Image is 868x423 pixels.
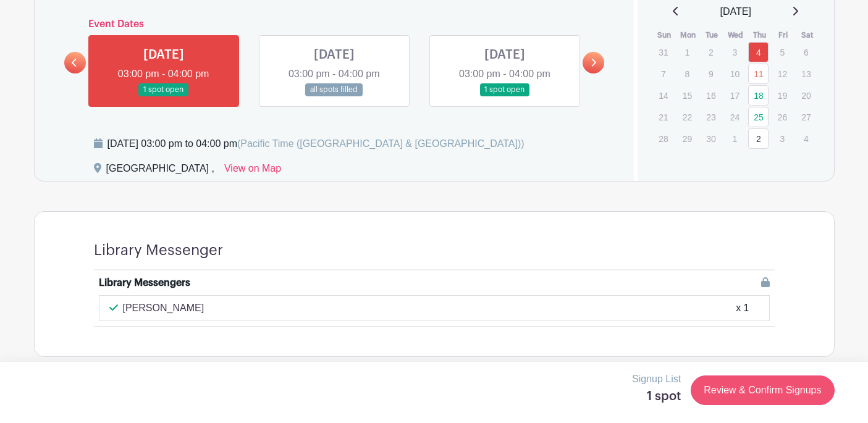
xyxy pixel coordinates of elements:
[772,107,793,127] p: 26
[795,29,819,41] th: Sat
[632,389,681,404] h5: 1 spot
[106,161,214,181] div: [GEOGRAPHIC_DATA] ,
[653,86,673,105] p: 14
[701,107,721,127] p: 23
[676,29,701,41] th: Mon
[123,301,204,316] p: [PERSON_NAME]
[772,64,793,83] p: 12
[237,138,525,149] span: (Pacific Time ([GEOGRAPHIC_DATA] & [GEOGRAPHIC_DATA]))
[701,43,721,62] p: 2
[107,136,525,151] div: [DATE] 03:00 pm to 04:00 pm
[700,29,724,41] th: Tue
[224,161,281,181] a: View on Map
[796,86,816,105] p: 20
[653,43,673,62] p: 31
[736,301,749,316] div: x 1
[701,86,721,105] p: 16
[691,375,834,405] a: Review & Confirm Signups
[748,128,769,149] a: 2
[652,29,676,41] th: Sun
[748,107,769,127] a: 25
[99,275,190,290] div: Library Messengers
[701,129,721,148] p: 30
[677,43,697,62] p: 1
[772,43,793,62] p: 5
[701,64,721,83] p: 9
[772,29,796,41] th: Fri
[725,129,745,148] p: 1
[772,86,793,105] p: 19
[796,64,816,83] p: 13
[720,4,751,19] span: [DATE]
[653,129,673,148] p: 28
[86,19,583,30] h6: Event Dates
[772,129,793,148] p: 3
[724,29,748,41] th: Wed
[748,64,769,84] a: 11
[677,64,697,83] p: 8
[796,107,816,127] p: 27
[653,64,673,83] p: 7
[632,372,681,387] p: Signup List
[677,129,697,148] p: 29
[748,42,769,62] a: 4
[748,29,772,41] th: Thu
[796,43,816,62] p: 6
[725,64,745,83] p: 10
[748,85,769,106] a: 18
[653,107,673,127] p: 21
[725,43,745,62] p: 3
[94,241,223,259] h4: Library Messenger
[796,129,816,148] p: 4
[725,107,745,127] p: 24
[677,107,697,127] p: 22
[725,86,745,105] p: 17
[677,86,697,105] p: 15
